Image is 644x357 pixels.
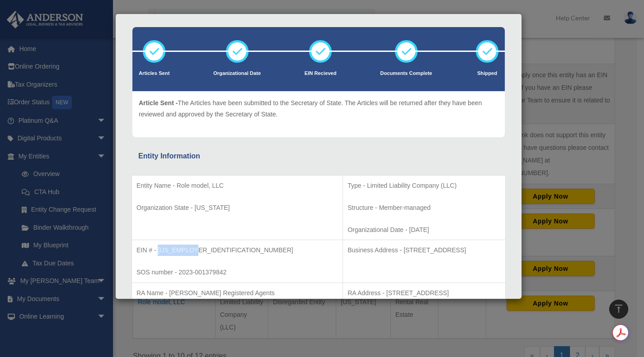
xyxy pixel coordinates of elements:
[139,97,498,120] p: The Articles have been submitted to the Secretary of State. The Articles will be returned after t...
[139,69,169,78] p: Articles Sent
[136,202,338,213] p: Organization State - [US_STATE]
[348,202,501,213] p: Structure - Member-managed
[476,69,498,78] p: Shipped
[136,180,338,191] p: Entity Name - Role model, LLC
[139,99,178,107] span: Article Sent -
[136,267,338,278] p: SOS number - 2023-001379842
[348,287,501,299] p: RA Address - [STREET_ADDRESS]
[138,150,499,162] div: Entity Information
[380,69,432,78] p: Documents Complete
[136,245,338,256] p: EIN # - [US_EMPLOYER_IDENTIFICATION_NUMBER]
[348,180,501,191] p: Type - Limited Liability Company (LLC)
[213,69,261,78] p: Organizational Date
[348,224,501,236] p: Organizational Date - [DATE]
[348,245,501,256] p: Business Address - [STREET_ADDRESS]
[305,69,337,78] p: EIN Recieved
[136,287,338,299] p: RA Name - [PERSON_NAME] Registered Agents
